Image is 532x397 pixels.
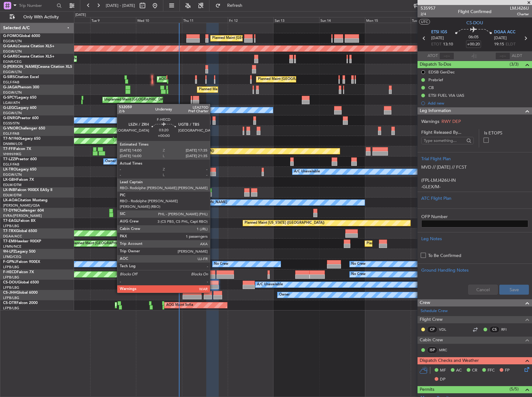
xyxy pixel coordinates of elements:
[72,239,131,248] div: Planned Maint [GEOGRAPHIC_DATA]
[3,255,21,259] a: LFMD/CEQ
[510,386,519,392] span: (5/5)
[7,12,68,22] button: Only With Activity
[3,142,22,146] a: DNMM/LOS
[3,59,22,64] a: EGNR/CEG
[90,17,136,23] div: Tue 9
[3,260,40,264] a: F-GPNJFalcon 900EX
[3,275,19,280] a: LFPB/LBG
[136,17,182,23] div: Wed 10
[184,105,194,115] div: Owner
[182,17,228,23] div: Thu 11
[3,168,36,171] a: LX-TROLegacy 650
[3,96,36,100] a: G-SPCYLegacy 650
[428,93,464,98] div: ETSI FUEL VIA UAS
[104,95,205,105] div: Unplanned Maint [GEOGRAPHIC_DATA] ([PERSON_NAME] Intl)
[440,367,446,374] span: MF
[319,17,365,23] div: Sun 14
[512,53,522,59] span: ALDT
[351,270,366,279] div: No Crew
[421,156,528,162] div: Trial Flight Plan
[3,260,16,264] span: F-GPNJ
[3,240,15,243] span: T7-EMI
[431,35,444,41] span: [DATE]
[440,376,446,383] span: DP
[421,129,474,136] span: Flight Released By...
[3,301,38,305] a: CS-DTRFalcon 2000
[168,136,238,146] div: AOG Maint London ([GEOGRAPHIC_DATA])
[421,308,448,314] a: Schedule Crew
[3,106,16,110] span: G-LEGC
[3,229,16,233] span: T7-TRX
[3,281,39,284] a: CS-DOUGlobal 6500
[488,367,495,374] span: FFC
[3,240,41,243] a: T7-EMIHawker 900XP
[420,316,443,323] span: Flight Crew
[494,35,507,41] span: [DATE]
[469,34,478,40] span: 06:05
[3,219,18,223] span: T7-EAGL
[3,157,16,161] span: T7-LZZI
[3,270,17,274] span: F-HECD
[351,259,366,269] div: No Crew
[3,152,21,156] a: VHHH/HKG
[411,17,456,23] div: Tue 16
[3,100,20,105] a: LGAV/ATH
[421,267,528,273] div: Ground Handling Notes
[228,17,273,23] div: Fri 12
[3,75,15,79] span: G-SIRS
[3,188,52,192] a: LX-INBFalcon 900EX EASy II
[3,116,18,120] span: G-ENRG
[428,100,529,106] div: Add new
[427,347,437,353] div: ISP
[212,34,310,43] div: Planned Maint [GEOGRAPHIC_DATA] ([GEOGRAPHIC_DATA])
[421,184,528,197] p: -GLEX/M-SBDE2E3FGHIJ1J4J5M1M3ORVWXYZ/LB1D1
[456,367,462,374] span: AC
[159,75,206,84] div: AOG Maint [PERSON_NAME]
[3,137,40,141] a: T7-N1960Legacy 650
[443,41,453,48] span: 13:10
[3,209,44,213] a: T7-DYNChallenger 604
[3,127,45,130] a: G-VNORChallenger 650
[366,239,426,248] div: Planned Maint [GEOGRAPHIC_DATA]
[3,49,22,54] a: EGGW/LTN
[3,131,19,136] a: EGLF/FAB
[3,127,18,130] span: G-VNOR
[279,290,290,300] div: Owner
[3,198,17,202] span: LX-AOA
[142,147,214,156] div: Planned Maint Tianjin ([GEOGRAPHIC_DATA])
[3,219,35,223] a: T7-EAGLFalcon 8X
[418,118,532,125] div: Warnings
[3,34,19,38] span: G-FOMO
[3,291,16,295] span: CS-JHH
[420,386,434,393] span: Permits
[3,106,36,110] a: G-LEGCLegacy 600
[421,164,528,170] p: MVD // [DATE] // FCST
[3,111,22,115] a: EGGW/LTN
[428,85,434,90] div: CB
[3,75,39,79] a: G-SIRSCitation Excel
[421,236,528,242] div: Leg Notes
[472,367,477,374] span: CR
[424,136,464,145] input: Type something...
[431,29,447,35] span: ETSI IGS
[212,1,250,11] button: Refresh
[3,55,17,58] span: G-GARE
[105,157,116,166] div: Owner
[3,301,16,305] span: CS-DTR
[489,326,500,333] div: CS
[258,75,356,84] div: Planned Maint [GEOGRAPHIC_DATA] ([GEOGRAPHIC_DATA])
[3,147,14,151] span: T7-FFI
[75,12,86,18] div: [DATE]
[3,86,17,89] span: G-JAGA
[3,234,22,239] a: DGAA/ACC
[421,5,436,12] span: 535957
[166,301,193,310] div: AOG Maint Sofia
[421,177,528,184] p: (FPL-LMJ426U-IN
[3,250,16,254] span: 9H-LPZ
[3,39,22,44] a: EGGW/LTN
[510,5,529,12] span: LMJ426U
[3,44,54,48] a: G-GAALCessna Citation XLS+
[419,19,430,25] button: UTC
[3,188,15,192] span: LX-INB
[510,12,529,17] span: Charter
